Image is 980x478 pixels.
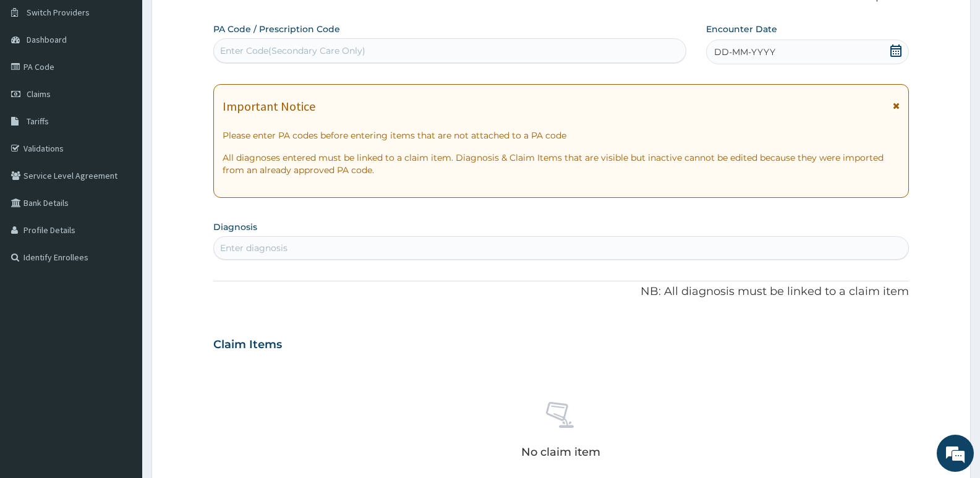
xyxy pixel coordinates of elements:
span: We're online! [72,156,171,281]
span: Claims [27,88,51,100]
p: No claim item [521,446,600,458]
label: Encounter Date [706,23,777,35]
p: All diagnoses entered must be linked to a claim item. Diagnosis & Claim Items that are visible bu... [223,152,900,176]
div: Chat with us now [64,69,208,85]
label: Diagnosis [213,221,257,233]
h3: Claim Items [213,338,282,352]
span: Tariffs [27,116,49,127]
div: Enter Code(Secondary Care Only) [220,45,365,57]
span: Dashboard [27,34,67,45]
img: d_794563401_company_1708531726252_794563401 [23,62,50,93]
span: Switch Providers [27,7,90,18]
textarea: Type your message and hit 'Enter' [6,338,236,381]
div: Enter diagnosis [220,242,288,254]
div: Minimize live chat window [203,6,232,36]
p: NB: All diagnosis must be linked to a claim item [213,284,909,300]
h1: Important Notice [223,100,315,113]
label: PA Code / Prescription Code [213,23,340,35]
span: DD-MM-YYYY [714,46,775,58]
p: Please enter PA codes before entering items that are not attached to a PA code [223,129,900,142]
